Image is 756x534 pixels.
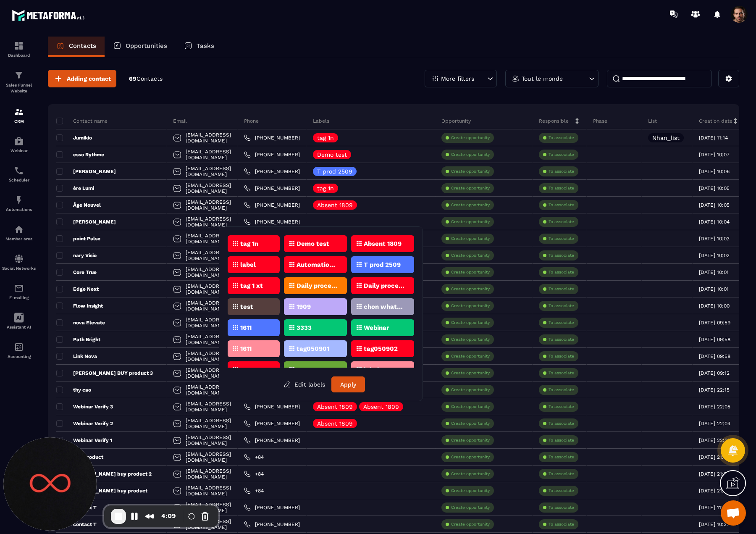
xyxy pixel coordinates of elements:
p: Sales Funnel Website [2,82,36,94]
a: [PHONE_NUMBER] [244,420,300,427]
a: Assistant AI [2,306,36,336]
a: accountantaccountantAccounting [2,336,36,365]
p: Webinar [364,325,389,331]
p: [DATE] 21:34 [699,488,730,494]
p: Absent 1809 [317,404,353,410]
p: [DATE] 22:15 [699,387,730,393]
p: To associate [549,421,574,426]
a: [PHONE_NUMBER] [244,185,300,192]
p: Create opportunity [451,253,490,258]
p: Assistant AI [2,325,36,329]
p: Create opportunity [451,471,490,477]
p: Create opportunity [451,152,490,158]
div: Open chat [721,500,746,526]
p: Core True [56,269,97,276]
a: Opportunities [105,37,176,57]
img: accountant [14,342,24,352]
p: To associate [549,320,574,326]
p: To associate [549,337,574,342]
p: Automation 180901 [297,262,337,268]
p: To associate [549,454,574,460]
a: social-networksocial-networkSocial Networks [2,247,36,277]
p: CRM [2,119,36,124]
a: [PHONE_NUMBER] [244,218,300,225]
p: [PERSON_NAME] buy product [56,487,147,494]
p: Opportunities [126,42,167,50]
p: Create opportunity [451,202,490,208]
p: Tasks [197,42,214,50]
p: Responsible [539,118,569,124]
a: +84 [244,471,264,477]
p: To associate [549,303,574,309]
p: [DATE] 10:01 [699,269,729,275]
img: automations [14,136,24,146]
p: To associate [549,253,574,258]
p: To associate [549,488,574,494]
p: Contacts [69,42,96,50]
a: [PHONE_NUMBER] [244,521,300,528]
button: Adding contact [48,70,116,87]
p: Create opportunity [451,236,490,242]
p: Create opportunity [451,337,490,342]
p: Create opportunity [451,168,490,174]
p: To associate [549,353,574,359]
a: [PHONE_NUMBER] [244,403,300,410]
p: Member area [2,237,36,241]
p: [DATE] 10:04 [699,219,730,225]
p: Labels [313,118,329,124]
p: Create opportunity [451,505,490,510]
p: 3333 [297,325,312,331]
p: To associate [549,202,574,208]
p: 1611 [240,325,252,331]
p: To associate [549,269,574,275]
p: To associate [549,370,574,376]
p: Absent 1809 [363,404,399,410]
p: Create opportunity [451,185,490,191]
p: [DATE] 21:36 [699,471,730,477]
p: tag 1n [317,185,334,191]
p: Creation date [699,118,732,124]
p: Path Bright [56,336,100,343]
p: Webinar Verify 3 [56,403,113,410]
p: [DATE] 09:58 [699,353,730,359]
p: List [648,118,657,124]
p: [PERSON_NAME] [56,218,116,225]
a: [PHONE_NUMBER] [244,202,300,208]
p: To associate [549,471,574,477]
p: thy cao [56,387,91,393]
p: Phone [244,118,259,124]
p: esso Rythme [56,151,104,158]
p: To associate [549,219,574,225]
p: Create opportunity [451,437,490,443]
a: formationformationSales Funnel Website [2,64,36,100]
p: [DATE] 10:07 [699,152,730,158]
p: To associate [549,505,574,510]
p: tag 1n [240,241,258,247]
p: Scheduler [2,178,36,182]
p: [DATE] 22:04 [699,421,730,426]
a: formationformationCRM [2,100,36,130]
p: 69 [129,75,163,83]
p: Email [173,118,187,124]
p: Create opportunity [451,404,490,410]
p: Create opportunity [451,387,490,393]
p: chon whatsapp [364,304,404,310]
p: To associate [549,387,574,393]
a: [PHONE_NUMBER] [244,504,300,511]
p: Absent 1809 [317,421,353,426]
p: Create opportunity [451,219,490,225]
p: Create opportunity [451,488,490,494]
img: formation [14,41,24,51]
p: 1611 [240,346,252,352]
p: Phase [593,118,607,124]
p: To associate [549,236,574,242]
a: emailemailE-mailing [2,277,36,306]
img: formation [14,70,24,80]
button: Apply [331,376,365,392]
p: [DATE] 10:02 [699,253,730,258]
p: Daily process 21/1 [364,283,404,289]
p: [DATE] 09:59 [699,320,730,326]
p: [DATE] 10:37 [699,521,730,527]
img: automations [14,195,24,205]
p: [DATE] 09:12 [699,370,730,376]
